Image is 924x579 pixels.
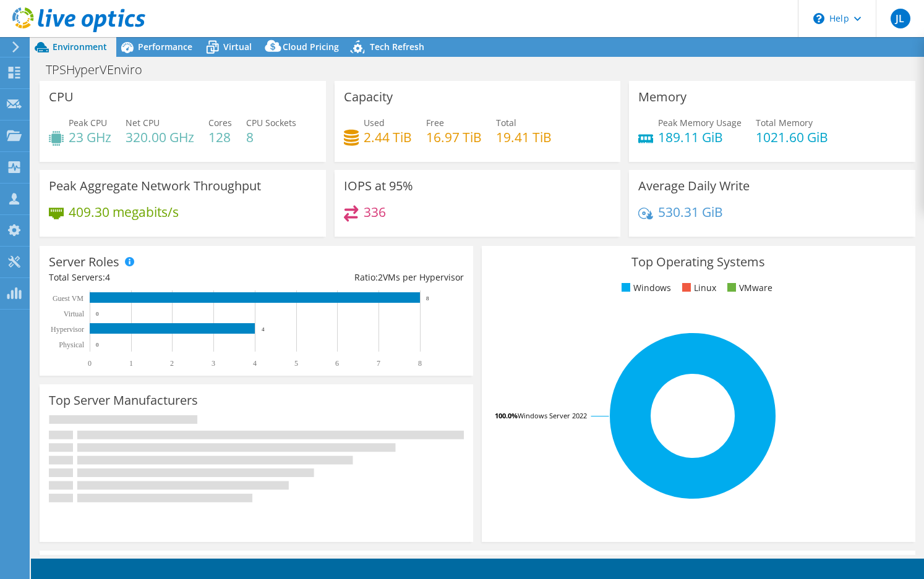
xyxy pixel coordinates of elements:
span: Tech Refresh [370,41,424,53]
div: Total Servers: [49,271,256,284]
span: Total Memory [756,117,813,129]
h3: Top Server Manufacturers [49,394,198,407]
span: Virtual [223,41,252,53]
h4: 530.31 GiB [658,205,723,219]
h3: Capacity [344,90,393,104]
span: Free [426,117,444,129]
h1: TPSHyperVEnviro [40,63,161,77]
h4: 320.00 GHz [126,130,194,144]
tspan: Windows Server 2022 [518,411,587,420]
span: 4 [105,271,110,283]
text: Hypervisor [51,325,84,334]
li: VMware [724,281,772,295]
h4: 189.11 GiB [658,130,742,144]
span: 2 [378,271,383,283]
h4: 409.30 megabits/s [69,205,179,219]
h4: 2.44 TiB [364,130,412,144]
h4: 16.97 TiB [426,130,482,144]
h3: Top Operating Systems [491,255,906,269]
text: 4 [262,326,265,332]
span: Cloud Pricing [283,41,339,53]
span: Performance [138,41,192,53]
text: 8 [418,359,422,368]
li: Linux [679,281,716,295]
text: 2 [170,359,174,368]
h4: 336 [364,205,386,219]
span: Total [496,117,516,129]
span: JL [891,9,910,28]
h3: CPU [49,90,74,104]
text: 0 [96,311,99,317]
span: Peak Memory Usage [658,117,742,129]
text: 8 [426,295,429,302]
text: Guest VM [53,294,83,303]
text: 3 [212,359,215,368]
h3: Server Roles [49,255,119,269]
svg: \n [813,13,824,24]
h4: 128 [208,130,232,144]
h3: Peak Aggregate Network Throughput [49,179,261,193]
h3: Average Daily Write [638,179,750,193]
h3: Memory [638,90,687,104]
span: Used [364,117,385,129]
text: 6 [335,359,339,368]
text: 5 [294,359,298,368]
span: Environment [53,41,107,53]
div: Ratio: VMs per Hypervisor [256,271,463,284]
h3: IOPS at 95% [344,179,413,193]
text: 4 [253,359,257,368]
span: Peak CPU [69,117,107,129]
text: Virtual [64,310,85,318]
h4: 23 GHz [69,130,111,144]
text: 1 [129,359,133,368]
h4: 8 [246,130,296,144]
text: 7 [377,359,380,368]
h4: 19.41 TiB [496,130,552,144]
h4: 1021.60 GiB [756,130,828,144]
span: CPU Sockets [246,117,296,129]
span: Cores [208,117,232,129]
tspan: 100.0% [495,411,518,420]
text: 0 [96,342,99,348]
text: Physical [59,340,84,349]
text: 0 [88,359,92,368]
span: Net CPU [126,117,160,129]
li: Windows [618,281,671,295]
